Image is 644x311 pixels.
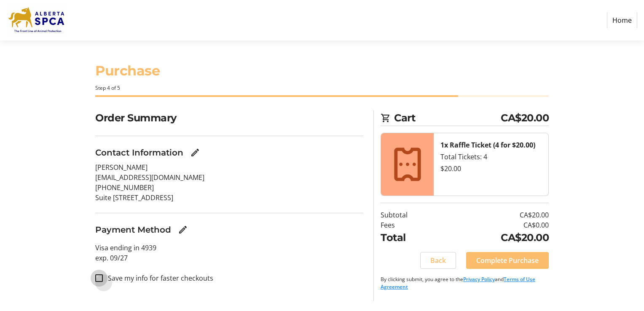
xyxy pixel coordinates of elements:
label: Save my info for faster checkouts [103,273,213,283]
td: Subtotal [381,210,441,220]
strong: 1x Raffle Ticket (4 for $20.00) [440,140,535,150]
span: Cart [394,110,501,126]
img: Alberta SPCA's Logo [7,3,67,37]
td: Total [381,230,441,245]
span: Complete Purchase [476,255,539,265]
div: Step 4 of 5 [95,84,549,92]
button: Complete Purchase [466,252,549,269]
p: [PHONE_NUMBER] [95,182,363,193]
td: CA$20.00 [441,210,549,220]
h3: Payment Method [95,223,171,236]
div: Total Tickets: 4 [440,152,542,162]
div: $20.00 [440,164,542,174]
h3: Contact Information [95,146,183,159]
button: Back [420,252,456,269]
p: Visa ending in 4939 exp. 09/27 [95,243,363,263]
a: Privacy Policy [463,276,495,283]
a: Home [607,12,637,28]
h2: Order Summary [95,110,363,126]
span: Back [430,255,446,265]
button: Edit Contact Information [187,144,204,161]
p: Suite [STREET_ADDRESS] [95,193,363,203]
span: CA$20.00 [501,110,549,126]
p: [EMAIL_ADDRESS][DOMAIN_NAME] [95,172,363,182]
td: CA$0.00 [441,220,549,230]
p: [PERSON_NAME] [95,162,363,172]
h1: Purchase [95,61,549,81]
a: Terms of Use Agreement [381,276,535,290]
td: CA$20.00 [441,230,549,245]
td: Fees [381,220,441,230]
button: Edit Payment Method [174,221,191,238]
p: By clicking submit, you agree to the and [381,276,549,291]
